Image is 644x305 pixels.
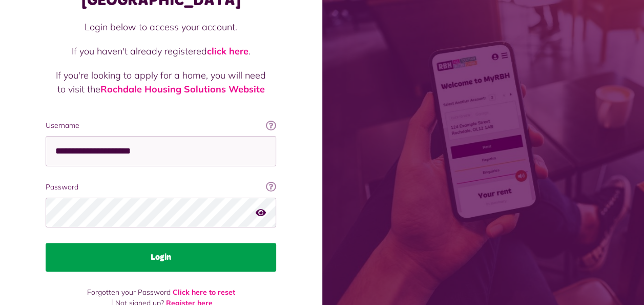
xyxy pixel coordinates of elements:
a: Click here to reset [173,288,235,297]
a: click here [207,45,248,57]
p: Login below to access your account. [56,20,266,34]
label: Username [46,120,276,131]
span: Forgotten your Password [87,288,171,297]
p: If you haven't already registered . [56,44,266,58]
button: Login [46,243,276,272]
label: Password [46,182,276,193]
a: Rochdale Housing Solutions Website [100,83,265,95]
p: If you're looking to apply for a home, you will need to visit the [56,68,266,96]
